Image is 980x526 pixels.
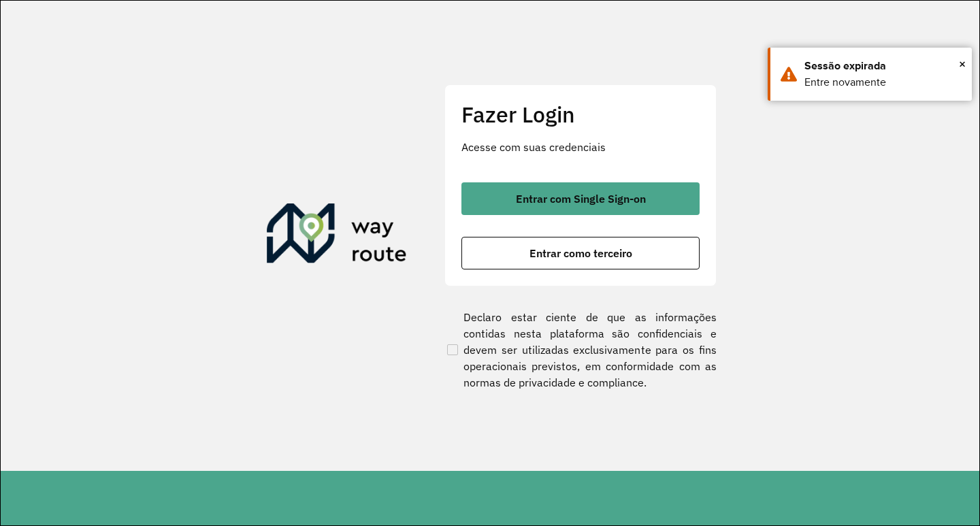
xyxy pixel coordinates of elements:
span: Entrar como terceiro [529,248,632,259]
img: Roteirizador AmbevTech [267,203,407,269]
div: Sessão expirada [804,58,962,74]
button: button [461,182,700,215]
p: Acesse com suas credenciais [461,139,700,155]
h2: Fazer Login [461,101,700,127]
button: button [461,237,700,269]
div: Entre novamente [804,74,962,91]
label: Declaro estar ciente de que as informações contidas nesta plataforma são confidenciais e devem se... [444,309,717,391]
span: × [959,54,966,74]
span: Entrar com Single Sign-on [516,193,646,204]
button: Close [959,54,966,74]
